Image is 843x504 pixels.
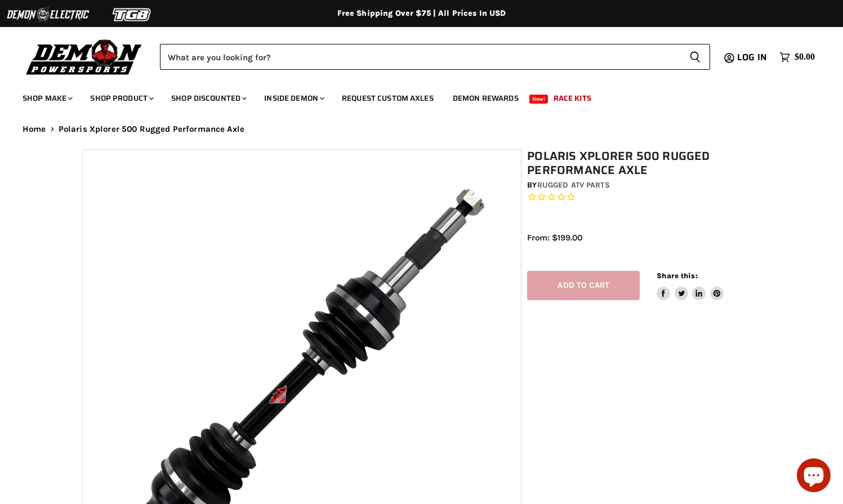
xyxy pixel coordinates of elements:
h1: Polaris Xplorer 500 Rugged Performance Axle [527,149,766,177]
a: Shop Make [14,87,79,110]
img: Demon Electric Logo 2 [6,4,90,25]
a: Log in [732,52,774,63]
span: Log in [737,50,767,64]
form: Product [160,44,710,70]
inbox-online-store-chat: Shopify online store chat [793,458,834,495]
img: TGB Logo 2 [90,4,175,25]
a: Home [23,124,46,134]
a: Rugged ATV Parts [537,180,610,190]
a: Shop Discounted [163,87,253,110]
span: Share this: [657,271,697,280]
a: $0.00 [774,49,820,65]
a: Demon Rewards [444,87,527,110]
span: $0.00 [795,52,815,63]
ul: Main menu [14,82,812,110]
span: From: $199.00 [527,233,582,243]
img: Demon Powersports [23,37,146,77]
aside: Share this: [657,271,724,301]
a: Inside Demon [256,87,331,110]
span: Polaris Xplorer 500 Rugged Performance Axle [59,124,244,134]
span: Rated 0.0 out of 5 stars 0 reviews [527,191,766,203]
input: Search [160,44,680,70]
div: by [527,179,766,191]
span: New! [529,95,548,104]
a: Request Custom Axles [333,87,442,110]
a: Shop Product [82,87,160,110]
button: Search [680,44,710,70]
a: Race Kits [545,87,600,110]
